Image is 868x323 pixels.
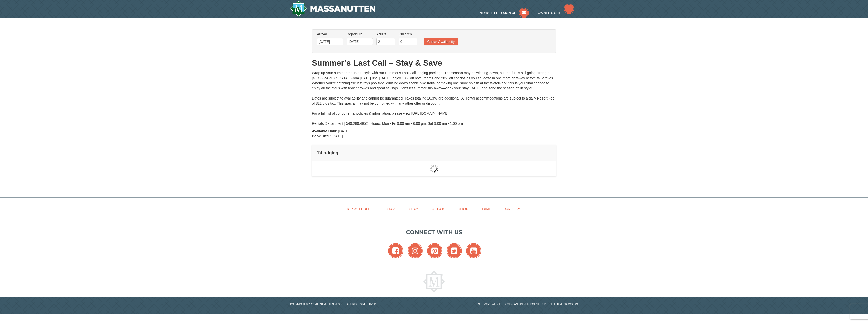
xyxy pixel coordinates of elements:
img: wait gif [430,165,438,173]
p: Connect with us [290,228,578,236]
a: Relax [425,203,450,215]
a: Dine [476,203,498,215]
img: Massanutten Resort Logo [423,271,445,292]
a: Stay [379,203,401,215]
span: Owner's Site [538,11,562,15]
strong: Book Until: [312,134,331,138]
a: Massanutten Resort [290,1,375,17]
div: Wrap up your summer mountain-style with our Summer’s Last Call lodging package! The season may be... [312,70,556,126]
a: Responsive website design and development by Propeller Media Works [475,303,578,306]
label: Departure [347,32,373,37]
a: Resort Site [340,203,378,215]
span: [DATE] [332,134,343,138]
span: Newsletter Sign Up [480,11,517,15]
p: Copyright © 2023 Massanutten Resort - All Rights Reserved. [286,302,434,306]
img: Massanutten Resort Logo [290,1,375,17]
a: Groups [499,203,528,215]
a: Newsletter Sign Up [480,11,529,15]
h1: Summer’s Last Call – Stay & Save [312,58,556,68]
button: Check Availability [424,38,458,45]
h4: 1 Lodging [317,150,551,155]
label: Arrival [317,32,343,37]
label: Children [399,32,417,37]
label: Adults [376,32,395,37]
a: Shop [451,203,475,215]
a: Owner's Site [538,11,574,15]
span: [DATE] [338,129,349,133]
a: Play [402,203,424,215]
strong: Available Until: [312,129,337,133]
span: ) [319,150,321,155]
